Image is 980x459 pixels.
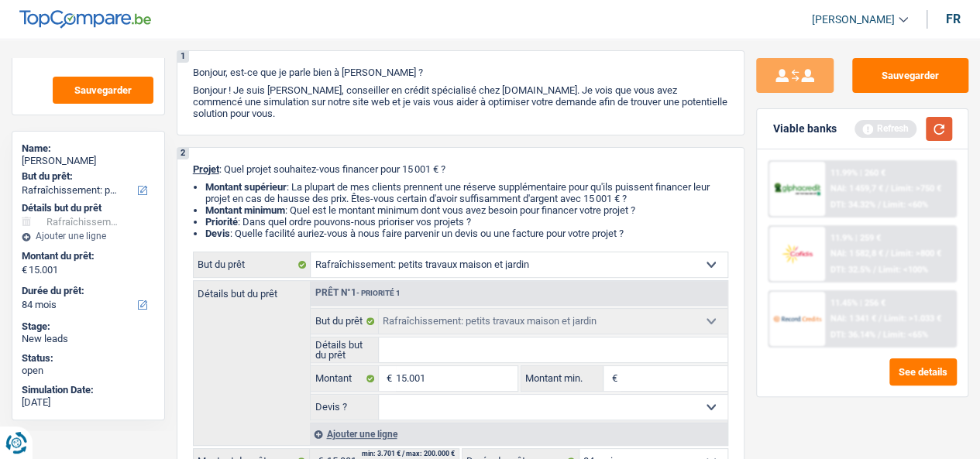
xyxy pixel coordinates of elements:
div: Stage: [22,320,155,333]
span: Limit: <65% [882,330,927,340]
li: : Dans quel ordre pouvons-nous prioriser vos projets ? [205,216,729,228]
div: 2 [177,148,189,159]
span: DTI: 36.14% [830,330,875,340]
button: Sauvegarder [852,58,968,93]
div: Détails but du prêt [22,202,155,214]
label: Devis ? [311,395,379,420]
span: / [885,248,888,259]
span: / [877,330,880,340]
span: [PERSON_NAME] [812,13,895,26]
span: NAI: 1 582,8 € [830,248,882,259]
span: Sauvegarder [74,85,132,95]
span: Limit: >1.033 € [883,313,940,324]
span: DTI: 34.32% [830,200,875,210]
span: € [603,366,621,391]
div: Simulation Date: [22,384,155,396]
span: Devis [205,228,230,239]
button: See details [889,358,957,385]
div: Ajouter une ligne [22,231,155,241]
strong: Priorité [205,216,238,228]
p: : Quel projet souhaitez-vous financer pour 15 001 € ? [193,163,729,175]
span: / [877,200,880,210]
strong: Montant minimum [205,204,285,216]
div: 11.45% | 256 € [830,298,885,308]
span: NAI: 1 341 € [830,313,875,324]
span: / [878,313,881,324]
div: fr [946,12,961,26]
div: 1 [177,51,189,63]
span: Limit: <60% [882,200,927,210]
p: Bonjour ! Je suis [PERSON_NAME], conseiller en crédit spécialisé chez [DOMAIN_NAME]. Je vois que ... [193,84,729,119]
div: Name: [22,142,155,155]
div: Refresh [854,120,916,137]
div: 11.99% | 260 € [830,168,885,178]
span: NAI: 1 459,7 € [830,183,882,194]
label: Détails but du prêt [311,337,379,362]
a: [PERSON_NAME] [799,7,908,33]
div: [DATE] [22,396,155,409]
label: But du prêt [194,252,311,277]
span: € [379,366,396,391]
span: Projet [193,163,219,175]
label: Détails but du prêt [194,281,311,299]
img: AlphaCredit [773,181,821,196]
li: : Quelle facilité auriez-vous à nous faire parvenir un devis ou une facture pour votre projet ? [205,228,729,239]
div: min: 3.701 € / max: 200.000 € [362,450,455,457]
div: Ajouter une ligne [310,423,727,445]
label: But du prêt: [22,170,152,183]
span: Limit: >750 € [890,183,940,194]
div: Prêt n°1 [311,288,404,298]
strong: Montant supérieur [205,181,287,193]
p: Bonjour, est-ce que je parle bien à [PERSON_NAME] ? [193,67,729,78]
span: / [872,265,875,275]
img: Record Credits [773,307,821,331]
label: But du prêt [311,309,379,334]
label: Montant min. [521,366,604,391]
label: Durée du prêt: [22,285,152,297]
label: Montant du prêt: [22,250,152,262]
div: New leads [22,333,155,345]
li: : Quel est le montant minimum dont vous avez besoin pour financer votre projet ? [205,204,729,216]
img: Cofidis [773,242,821,266]
span: Limit: <100% [878,265,927,275]
div: open [22,365,155,377]
div: Viable banks [772,122,836,135]
span: / [885,183,888,194]
button: Sauvegarder [53,77,153,104]
span: € [22,264,27,276]
img: TopCompare Logo [19,10,151,29]
span: DTI: 32.5% [830,265,870,275]
div: 11.9% | 259 € [830,233,880,243]
label: Montant [311,366,379,391]
div: Status: [22,352,155,365]
span: - Priorité 1 [356,289,400,297]
span: Limit: >800 € [890,248,940,259]
li: : La plupart de mes clients prennent une réserve supplémentaire pour qu'ils puissent financer leu... [205,181,729,204]
div: [PERSON_NAME] [22,155,155,167]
